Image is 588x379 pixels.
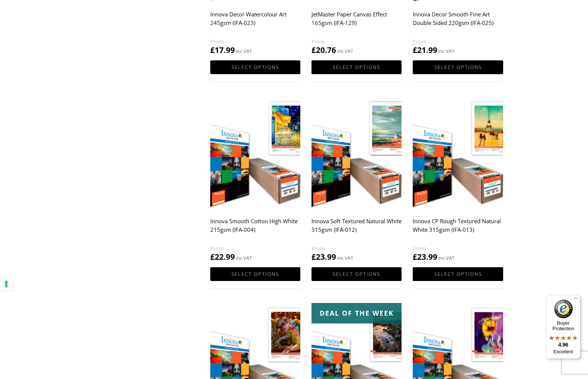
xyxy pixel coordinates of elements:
[413,267,503,281] a: Select options for “Innova CP Rough Textured Natural White 315gsm (IFA-013)”
[311,267,402,281] a: Select options for “Innova Soft Textured Natural White 315gsm (IFA-012)”
[210,97,300,209] img: Innova Smooth Cotton High White 215gsm (IFA-004)
[210,60,300,74] a: Select options for “Innova Decor Watercolour Art 245gsm (IFA-023)”
[210,267,300,281] a: Select options for “Innova Smooth Cotton High White 215gsm (IFA-004)”
[311,252,336,262] bdi: 23.99
[311,97,402,209] img: Innova Soft Textured Natural White 315gsm (IFA-012)
[210,45,215,55] span: £
[413,60,503,74] a: Select options for “Innova Decor Smooth Fine Art Double Sided 220gsm (IFA-025)”
[413,45,437,55] bdi: 21.99
[311,45,336,55] bdi: 20.76
[546,320,581,331] p: Buyer Protection
[311,7,402,37] h2: JetMaster Paper Canvas Effect 165gsm (IFA-129)
[311,60,402,74] a: Select options for “JetMaster Paper Canvas Effect 165gsm (IFA-129)”
[210,214,300,244] h2: Innova Smooth Cotton High White 215gsm (IFA-004)
[413,252,417,262] span: £
[413,252,437,262] bdi: 23.99
[210,252,215,262] span: £
[210,97,300,262] a: Innova Smooth Cotton High White 215gsm (IFA-004) £22.99
[413,97,503,262] a: Innova CP Rough Textured Natural White 315gsm (IFA-013) £23.99
[572,296,581,304] button: Menu
[558,342,568,348] span: 4.96
[311,97,402,262] a: Innova Soft Textured Natural White 315gsm (IFA-012) £23.99
[311,303,402,323] div: Deal of the week
[413,45,417,55] span: £
[413,7,503,37] h2: Innova Decor Smooth Fine Art Double Sided 220gsm (IFA-025)
[210,7,300,37] h2: Innova Decor Watercolour Art 245gsm (IFA-023)
[413,97,503,209] img: Innova CP Rough Textured Natural White 315gsm (IFA-013)
[311,45,316,55] span: £
[311,252,316,262] span: £
[413,214,503,244] h2: Innova CP Rough Textured Natural White 315gsm (IFA-013)
[546,349,581,355] p: Excellent
[554,300,573,318] img: Trusted Shops Trustmark
[210,252,235,262] bdi: 22.99
[311,214,402,244] h2: Innova Soft Textured Natural White 315gsm (IFA-012)
[210,45,235,55] bdi: 17.99
[546,296,581,359] button: Trusted Shops TrustmarkBuyer Protection4.96Excellent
